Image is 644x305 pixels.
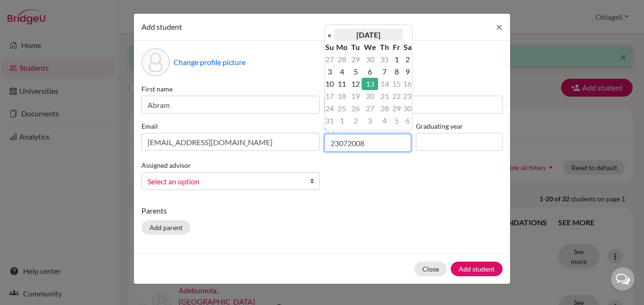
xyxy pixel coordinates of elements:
td: 15 [391,78,403,90]
td: 18 [334,90,350,102]
td: 29 [350,53,362,66]
td: 31 [378,53,390,66]
td: 1 [334,115,350,127]
th: Th [378,41,390,53]
td: 23 [403,90,412,102]
td: 17 [325,90,334,102]
td: 30 [362,53,378,66]
td: 28 [334,53,350,66]
td: 13 [362,78,378,90]
td: 22 [391,90,403,102]
th: We [362,41,378,53]
p: Parents [141,205,503,216]
td: 28 [378,102,390,115]
td: 30 [403,102,412,115]
th: Su [325,41,334,53]
td: 5 [391,115,403,127]
td: 3 [362,115,378,127]
td: 4 [334,66,350,78]
td: 12 [350,78,362,90]
td: 1 [391,53,403,66]
span: Help [20,7,40,15]
button: Close [414,262,447,276]
td: 19 [350,90,362,102]
button: Close [488,14,510,40]
td: 8 [391,66,403,78]
button: Add student [451,262,503,276]
td: 6 [362,66,378,78]
td: 29 [391,102,403,115]
td: 24 [325,102,334,115]
th: [DATE] [334,29,403,41]
button: Add parent [141,220,190,235]
span: Add student [141,22,182,31]
label: Graduating year [416,121,503,131]
td: 5 [350,66,362,78]
input: dd/mm/yyyy [324,134,411,152]
span: × [496,20,503,33]
td: 4 [378,115,390,127]
th: « [325,29,334,41]
label: Email [141,121,320,131]
td: 26 [350,102,362,115]
td: 14 [378,78,390,90]
span: Select an option [148,175,301,188]
label: Assigned advisor [141,160,191,170]
td: 7 [378,66,390,78]
th: Sa [403,41,412,53]
label: First name [141,84,320,94]
td: 20 [362,90,378,102]
td: 3 [325,66,334,78]
td: 9 [403,66,412,78]
td: 21 [378,90,390,102]
td: 25 [334,102,350,115]
td: 31 [325,115,334,127]
label: Surname [324,84,503,94]
div: Profile picture [141,48,170,76]
td: 10 [325,78,334,90]
th: Mo [334,41,350,53]
td: 16 [403,78,412,90]
th: Fr [391,41,403,53]
td: 11 [334,78,350,90]
td: 2 [403,53,412,66]
td: 27 [325,53,334,66]
th: Tu [350,41,362,53]
td: 6 [403,115,412,127]
td: 27 [362,102,378,115]
td: 2 [350,115,362,127]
